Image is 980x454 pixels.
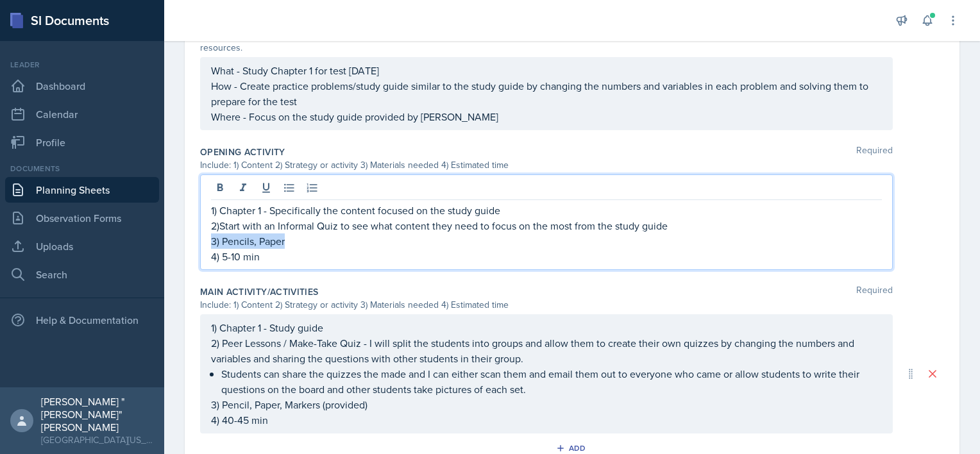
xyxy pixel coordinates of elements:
div: Leader [5,59,159,71]
div: Include: 1) Content 2) Strategy or activity 3) Materials needed 4) Estimated time [200,298,893,312]
label: Main Activity/Activities [200,285,318,298]
p: 1) Chapter 1 - Study guide [211,320,882,335]
p: How - Create practice problems/study guide similar to the study guide by changing the numbers and... [211,78,882,109]
div: [PERSON_NAME] "[PERSON_NAME]" [PERSON_NAME] [41,395,154,433]
span: Required [856,285,893,298]
span: Required [856,146,893,158]
a: Calendar [5,101,159,127]
p: 3) Pencil, Paper, Markers (provided) [211,397,882,412]
p: 4) 5-10 min [211,249,882,264]
p: What - Study Chapter 1 for test [DATE] [211,63,882,78]
a: Planning Sheets [5,177,159,203]
a: Search [5,262,159,287]
p: 2)Start with an Informal Quiz to see what content they need to focus on the most from the study g... [211,218,882,233]
p: Where - Focus on the study guide provided by [PERSON_NAME] [211,109,882,124]
div: Documents [5,163,159,174]
div: [GEOGRAPHIC_DATA][US_STATE] in [GEOGRAPHIC_DATA] [41,433,154,446]
a: Observation Forms [5,205,159,231]
a: Profile [5,130,159,155]
p: 1) Chapter 1 - Specifically the content focused on the study guide [211,203,882,218]
div: Add [559,443,586,453]
a: Dashboard [5,73,159,99]
p: 3) Pencils, Paper [211,233,882,249]
div: Include: 1) Content 2) Strategy or activity 3) Materials needed 4) Estimated time [200,158,893,172]
a: Uploads [5,233,159,259]
div: What action plan will you give the students before they leave the session? Think through WHAT con... [200,28,893,55]
p: 4) 40-45 min [211,412,882,428]
div: Help & Documentation [5,307,159,333]
p: 2) Peer Lessons / Make-Take Quiz - I will split the students into groups and allow them to create... [211,335,882,366]
p: Students can share the quizzes the made and I can either scan them and email them out to everyone... [221,366,882,397]
label: Opening Activity [200,146,285,158]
